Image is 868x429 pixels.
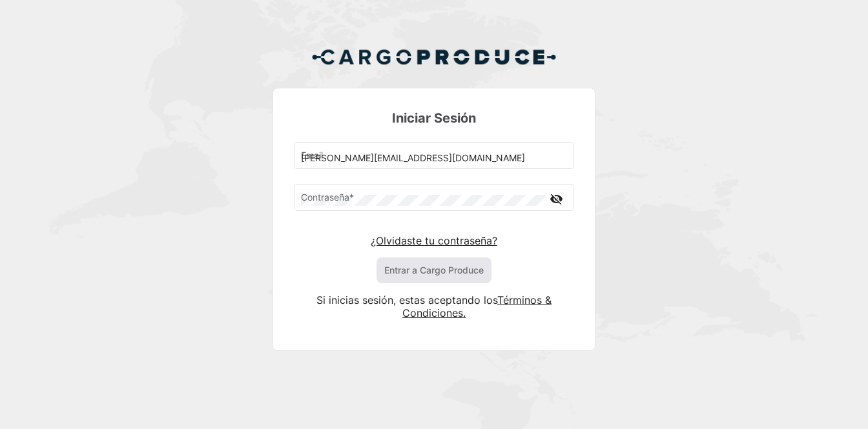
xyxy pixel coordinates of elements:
a: Términos & Condiciones. [402,294,552,319]
span: Si inicias sesión, estas aceptando los [316,294,497,306]
a: ¿Olvidaste tu contraseña? [371,234,497,247]
h3: Iniciar Sesión [294,109,574,127]
img: Cargo Produce Logo [311,41,557,72]
mat-icon: visibility_off [548,191,564,207]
